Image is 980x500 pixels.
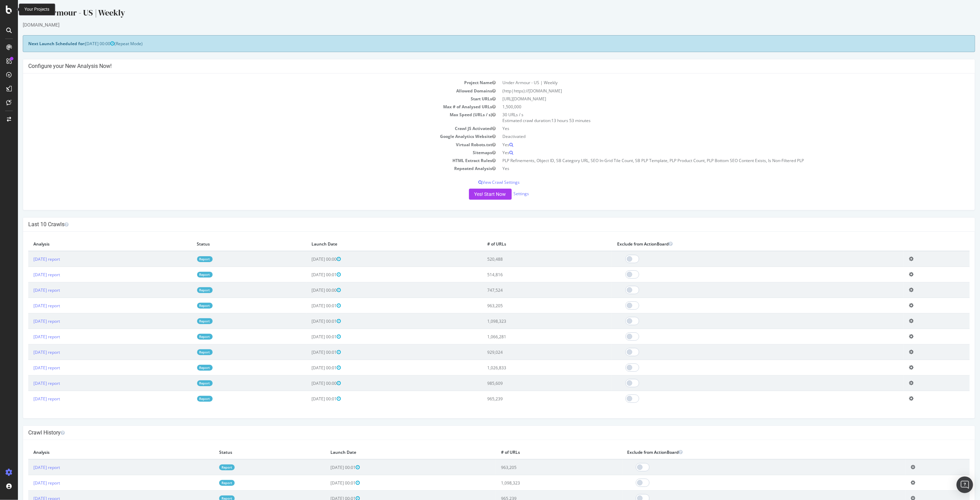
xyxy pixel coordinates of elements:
[5,7,957,21] div: Under Armour - US | Weekly
[179,349,195,355] a: Report
[16,334,42,340] a: [DATE] report
[201,480,217,486] a: Report
[10,103,481,111] td: Max # of Analysed URLs
[10,41,67,47] strong: Next Launch Scheduled for:
[10,95,481,103] td: Start URLs
[464,360,594,376] td: 1,026,833
[294,349,323,355] span: [DATE] 00:01
[481,95,952,103] td: [URL][DOMAIN_NAME]
[174,237,289,251] th: Status
[179,380,195,386] a: Report
[294,318,323,324] span: [DATE] 00:01
[464,267,594,282] td: 514,816
[5,21,957,28] div: [DOMAIN_NAME]
[10,87,481,95] td: Allowed Domains
[307,445,478,459] th: Launch Date
[179,334,195,340] a: Report
[464,376,594,391] td: 985,609
[10,179,952,185] p: View Crawl Settings
[294,380,323,386] span: [DATE] 00:00
[294,365,323,371] span: [DATE] 00:01
[464,237,594,251] th: # of URLs
[451,189,494,200] button: Yes! Start Now
[179,318,195,324] a: Report
[464,329,594,344] td: 1,066,281
[10,237,174,251] th: Analysis
[294,303,323,309] span: [DATE] 00:01
[478,475,604,491] td: 1,098,323
[16,365,42,371] a: [DATE] report
[10,124,481,132] td: Crawl JS Activated
[10,164,481,172] td: Repeated Analysis
[179,303,195,309] a: Report
[957,477,973,493] div: Open Intercom Messenger
[179,287,195,293] a: Report
[10,79,481,87] td: Project Name
[294,256,323,262] span: [DATE] 00:00
[481,164,952,172] td: Yes
[67,41,96,47] span: [DATE] 00:00
[464,282,594,298] td: 747,524
[496,191,511,197] a: Settings
[481,103,952,111] td: 1,500,000
[481,124,952,132] td: Yes
[16,480,42,486] a: [DATE] report
[16,349,42,355] a: [DATE] report
[464,313,594,329] td: 1,098,323
[10,132,481,140] td: Google Analytics Website
[16,396,42,402] a: [DATE] report
[533,118,573,123] span: 13 hours 53 minutes
[481,132,952,140] td: Deactivated
[10,221,952,228] h4: Last 10 Crawls
[16,272,42,278] a: [DATE] report
[10,141,481,149] td: Virtual Robots.txt
[313,464,342,470] span: [DATE] 00:01
[196,445,307,459] th: Status
[294,272,323,278] span: [DATE] 00:01
[16,287,42,293] a: [DATE] report
[5,35,957,52] div: (Repeat Mode)
[10,429,952,436] h4: Crawl History
[10,157,481,164] td: HTML Extract Rules
[16,380,42,386] a: [DATE] report
[24,7,49,12] div: Your Projects
[179,396,195,402] a: Report
[16,318,42,324] a: [DATE] report
[481,87,952,95] td: (http|https)://[DOMAIN_NAME]
[288,237,464,251] th: Launch Date
[179,365,195,371] a: Report
[604,445,888,459] th: Exclude from ActionBoard
[478,459,604,475] td: 963,205
[478,445,604,459] th: # of URLs
[464,298,594,313] td: 963,205
[481,141,952,149] td: Yes
[179,272,195,278] a: Report
[313,480,342,486] span: [DATE] 00:01
[16,464,42,470] a: [DATE] report
[481,111,952,124] td: 30 URLs / s Estimated crawl duration:
[464,344,594,360] td: 929,024
[16,303,42,309] a: [DATE] report
[481,157,952,164] td: PLP Refinements, Object ID, SB Category URL, SEO In-Grid Tile Count, SB PLP Template, PLP Product...
[481,79,952,87] td: Under Armour - US | Weekly
[10,445,196,459] th: Analysis
[10,63,952,70] h4: Configure your New Analysis Now!
[179,256,195,262] a: Report
[464,391,594,407] td: 965,239
[294,334,323,340] span: [DATE] 00:01
[201,464,217,470] a: Report
[16,256,42,262] a: [DATE] report
[594,237,886,251] th: Exclude from ActionBoard
[294,396,323,402] span: [DATE] 00:01
[481,149,952,157] td: Yes
[294,287,323,293] span: [DATE] 00:00
[10,111,481,124] td: Max Speed (URLs / s)
[464,251,594,267] td: 520,488
[10,149,481,157] td: Sitemaps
